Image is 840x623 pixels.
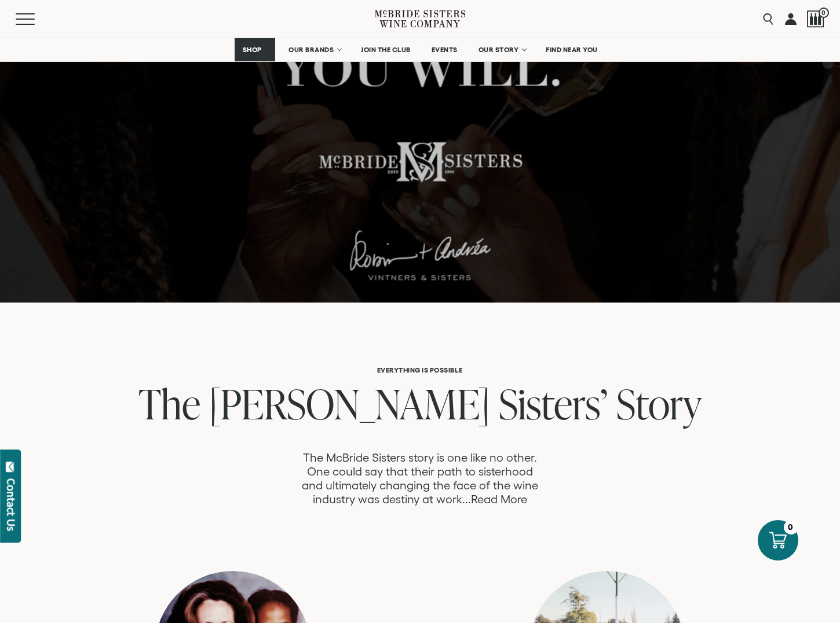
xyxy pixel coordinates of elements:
span: FIND NEAR YOU [546,46,598,54]
span: The [138,375,200,432]
span: Story [616,375,702,432]
a: FIND NEAR YOU [538,38,605,61]
span: [PERSON_NAME] [209,375,490,432]
span: EVENTS [432,46,458,54]
span: OUR BRANDS [288,46,334,54]
p: The McBride Sisters story is one like no other. One could say that their path to sisterhood and u... [300,451,540,506]
span: SHOP [242,46,262,54]
button: Mobile Menu Trigger [16,13,57,25]
a: Read More [471,493,527,506]
div: 0 [784,520,798,534]
span: JOIN THE CLUB [361,46,411,54]
a: EVENTS [424,38,465,61]
span: OUR STORY [479,46,519,54]
span: Sisters’ [499,375,608,432]
h6: Everything is Possible [77,366,762,374]
a: OUR STORY [471,38,533,61]
a: JOIN THE CLUB [353,38,418,61]
div: Contact Us [5,478,17,531]
span: 0 [819,8,829,18]
a: OUR BRANDS [281,38,348,61]
a: SHOP [235,38,275,61]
